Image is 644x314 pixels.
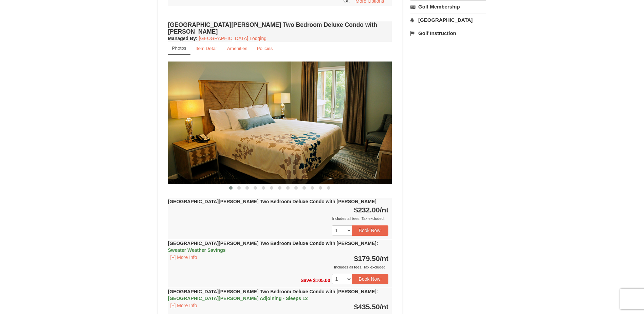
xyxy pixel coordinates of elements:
span: $179.50 [354,255,380,262]
strong: : [168,36,198,41]
a: [GEOGRAPHIC_DATA] [410,14,486,26]
span: /nt [380,206,389,214]
a: Golf Membership [410,0,486,13]
span: [GEOGRAPHIC_DATA][PERSON_NAME] Adjoining - Sleeps 12 [168,296,308,301]
span: Managed By [168,36,196,41]
span: : [376,241,378,246]
small: Policies [257,46,273,51]
strong: [GEOGRAPHIC_DATA][PERSON_NAME] Two Bedroom Deluxe Condo with [PERSON_NAME] [168,199,376,204]
span: $105.00 [313,277,330,283]
span: Sweater Weather Savings [168,247,226,253]
span: $435.50 [354,303,380,311]
h4: [GEOGRAPHIC_DATA][PERSON_NAME] Two Bedroom Deluxe Condo with [PERSON_NAME] [168,21,392,35]
div: Includes all fees. Tax excluded. [168,215,389,222]
small: Photos [172,46,186,51]
a: Amenities [223,42,252,55]
strong: $232.00 [354,206,389,214]
strong: [GEOGRAPHIC_DATA][PERSON_NAME] Two Bedroom Deluxe Condo with [PERSON_NAME] [168,289,378,301]
button: Book Now! [352,274,389,284]
a: [GEOGRAPHIC_DATA] Lodging [199,36,266,41]
span: Save [300,277,312,283]
span: : [376,289,378,294]
button: [+] More Info [168,254,200,261]
strong: [GEOGRAPHIC_DATA][PERSON_NAME] Two Bedroom Deluxe Condo with [PERSON_NAME] [168,241,378,253]
div: Includes all fees. Tax excluded. [168,264,389,271]
span: /nt [380,303,389,311]
a: Golf Instruction [410,27,486,39]
small: Amenities [227,46,247,51]
span: /nt [380,255,389,262]
img: 18876286-137-863bd0ca.jpg [168,62,392,184]
a: Photos [168,42,190,55]
a: Policies [252,42,277,55]
small: Item Detail [196,46,218,51]
button: Book Now! [352,225,389,235]
button: [+] More Info [168,302,200,309]
a: Item Detail [191,42,222,55]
